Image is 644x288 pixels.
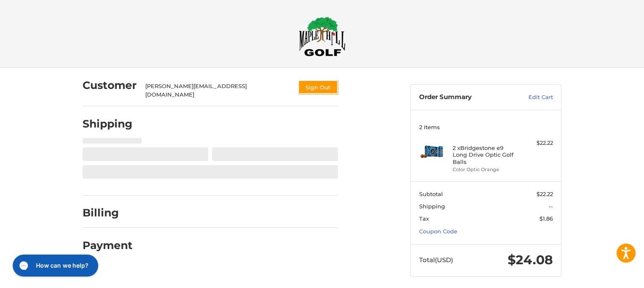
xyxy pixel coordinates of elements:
div: $22.22 [520,139,553,147]
h2: Payment [83,239,133,252]
li: Color Optic Orange [453,166,517,173]
h2: Customer [83,79,137,92]
span: $22.22 [536,191,553,197]
a: Coupon Code [419,228,457,235]
span: Total (USD) [419,256,453,264]
iframe: Gorgias live chat messenger [8,252,100,280]
span: $1.86 [539,215,553,222]
button: Sign Out [298,80,338,94]
h3: 2 Items [419,124,553,130]
h2: Shipping [83,117,133,130]
img: Maple Hill Golf [299,17,345,56]
span: Tax [419,215,429,222]
span: Shipping [419,203,445,210]
span: Subtotal [419,191,443,197]
div: [PERSON_NAME][EMAIL_ADDRESS][DOMAIN_NAME] [145,82,290,99]
span: $24.08 [508,252,553,268]
a: Edit Cart [510,93,553,102]
span: -- [549,203,553,210]
h3: Order Summary [419,93,510,102]
h4: 2 x Bridgestone e9 Long Drive Optic Golf Balls [453,144,517,165]
iframe: Google Customer Reviews [574,265,644,288]
h2: Billing [83,206,132,219]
